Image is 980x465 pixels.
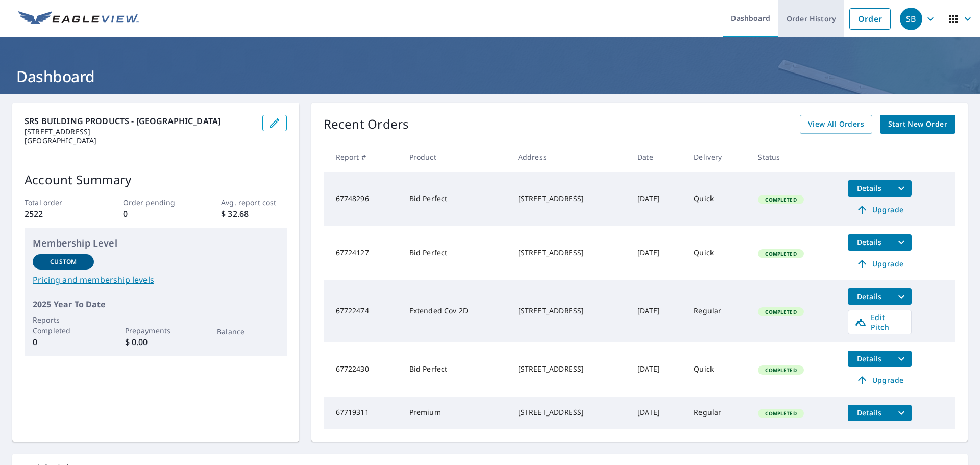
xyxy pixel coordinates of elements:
p: [GEOGRAPHIC_DATA] [24,136,254,145]
td: Regular [685,397,750,429]
button: filesDropdownBtn-67719311 [891,405,912,421]
td: 67722430 [324,342,401,397]
p: $ 32.68 [221,208,286,220]
th: Address [510,142,629,172]
div: [STREET_ADDRESS] [518,306,621,316]
td: Quick [685,342,750,397]
td: 67748296 [324,172,401,226]
button: detailsBtn-67722430 [848,351,891,367]
p: Prepayments [125,325,186,336]
span: Completed [759,250,802,257]
td: [DATE] [629,172,685,226]
p: Avg. report cost [221,197,286,208]
button: detailsBtn-67722474 [848,288,891,305]
p: 0 [123,208,188,220]
a: Pricing and membership levels [33,274,279,286]
span: Details [854,354,885,363]
img: EV Logo [18,11,139,27]
td: [DATE] [629,397,685,429]
td: 67724127 [324,226,401,280]
td: Extended Cov 2D [401,280,510,342]
a: Upgrade [848,202,912,218]
span: View All Orders [808,118,864,131]
td: 67719311 [324,397,401,429]
p: Total order [24,197,90,208]
a: Upgrade [848,372,912,388]
th: Report # [324,142,401,172]
td: Premium [401,397,510,429]
p: $ 0.00 [125,336,186,348]
td: Quick [685,172,750,226]
td: [DATE] [629,342,685,397]
td: [DATE] [629,226,685,280]
td: Bid Perfect [401,226,510,280]
span: Upgrade [854,204,905,216]
p: 2522 [24,208,90,220]
td: Quick [685,226,750,280]
h1: Dashboard [12,66,968,87]
p: Account Summary [24,170,287,189]
p: Order pending [123,197,188,208]
p: SRS BUILDING PRODUCTS - [GEOGRAPHIC_DATA] [24,115,254,127]
p: Membership Level [33,236,279,250]
button: detailsBtn-67719311 [848,405,891,421]
th: Product [401,142,510,172]
span: Completed [759,410,802,417]
span: Details [854,408,885,418]
p: Reports Completed [33,314,94,336]
span: Start New Order [888,118,947,131]
a: Edit Pitch [848,310,912,334]
td: Bid Perfect [401,342,510,397]
p: Recent Orders [324,115,409,134]
span: Completed [759,196,802,203]
a: View All Orders [800,115,872,134]
button: filesDropdownBtn-67722474 [891,288,912,305]
div: [STREET_ADDRESS] [518,407,621,418]
p: 0 [33,336,94,348]
td: Bid Perfect [401,172,510,226]
span: Upgrade [854,258,905,270]
span: Completed [759,308,802,315]
th: Date [629,142,685,172]
p: Custom [50,257,77,266]
span: Details [854,237,885,247]
button: filesDropdownBtn-67748296 [891,180,912,197]
span: Edit Pitch [854,312,905,332]
button: filesDropdownBtn-67722430 [891,351,912,367]
p: [STREET_ADDRESS] [24,127,254,136]
a: Start New Order [880,115,955,134]
td: 67722474 [324,280,401,342]
a: Order [849,8,891,30]
button: detailsBtn-67724127 [848,234,891,251]
td: Regular [685,280,750,342]
span: Details [854,183,885,193]
button: filesDropdownBtn-67724127 [891,234,912,251]
span: Completed [759,366,802,374]
button: detailsBtn-67748296 [848,180,891,197]
div: [STREET_ADDRESS] [518,364,621,374]
p: Balance [217,326,278,337]
div: [STREET_ADDRESS] [518,248,621,258]
th: Status [750,142,840,172]
th: Delivery [685,142,750,172]
span: Upgrade [854,374,905,386]
div: SB [900,8,922,30]
div: [STREET_ADDRESS] [518,193,621,204]
span: Details [854,291,885,301]
td: [DATE] [629,280,685,342]
p: 2025 Year To Date [33,298,279,310]
a: Upgrade [848,256,912,272]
